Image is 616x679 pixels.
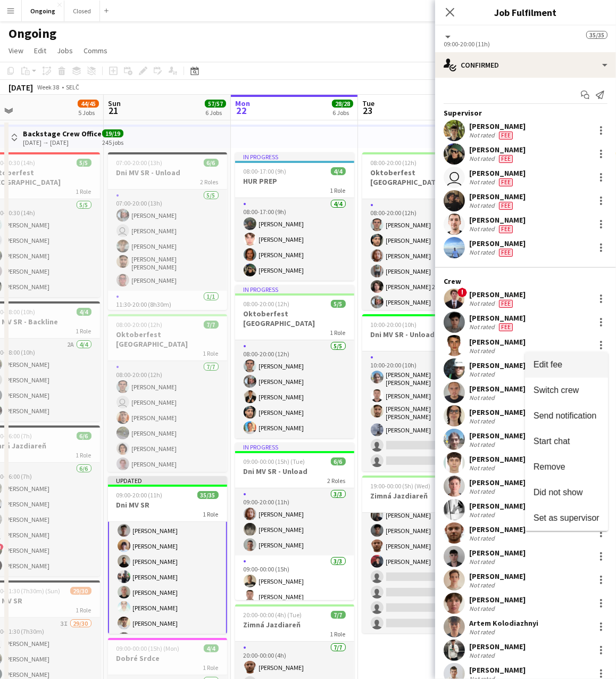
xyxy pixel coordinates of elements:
span: Edit fee [534,360,562,369]
button: Set as supervisor [525,505,608,531]
span: Send notification [534,411,596,420]
span: Set as supervisor [534,513,600,522]
span: Start chat [534,437,570,446]
button: Start chat [525,429,608,454]
span: Remove [534,462,565,471]
button: Did not show [525,480,608,505]
span: Did not show [534,488,583,497]
button: Switch crew [525,378,608,403]
span: Switch crew [534,386,579,395]
button: Remove [525,454,608,480]
button: Edit fee [525,352,608,378]
button: Send notification [525,403,608,429]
